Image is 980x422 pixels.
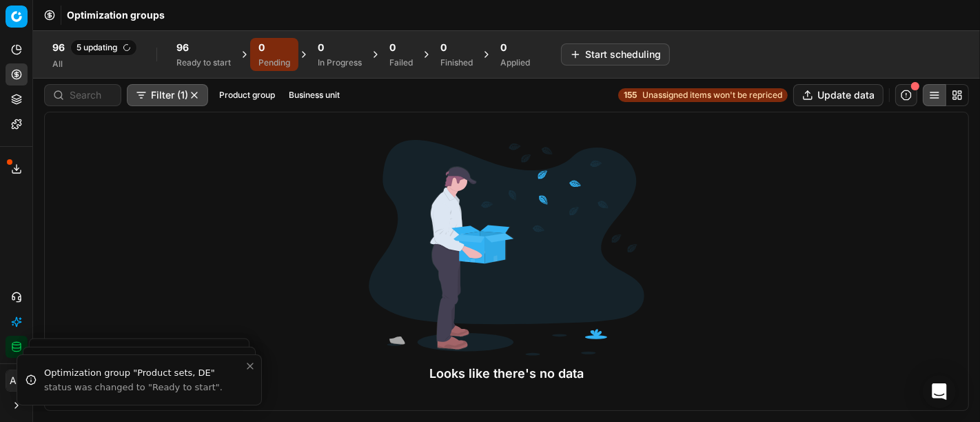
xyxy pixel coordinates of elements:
[793,84,884,106] button: Update data
[52,59,137,70] div: All
[389,57,413,68] div: Failed
[440,41,447,54] span: 0
[618,88,788,102] a: 155Unassigned items won't be repriced
[127,84,208,106] button: Filter (1)
[642,90,782,101] span: Unassigned items won't be repriced
[258,41,265,54] span: 0
[561,43,670,66] button: Start scheduling
[283,87,345,103] button: Business unit
[923,375,956,408] div: Open Intercom Messenger
[176,57,231,68] div: Ready to start
[52,41,65,54] span: 96
[318,57,362,68] div: In Progress
[70,88,112,102] input: Search
[500,57,530,68] div: Applied
[6,370,28,392] button: AC
[176,41,189,54] span: 96
[369,364,644,383] div: Looks like there's no data
[44,366,245,380] div: Optimization group "Product sets, DE"
[242,358,258,374] button: Close toast
[389,41,396,54] span: 0
[318,41,324,54] span: 0
[440,57,473,68] div: Finished
[70,39,137,56] span: 5 updating
[44,381,245,394] div: status was changed to "Ready to start".
[500,41,507,54] span: 0
[67,8,165,22] span: Optimization groups
[6,370,27,391] span: AC
[258,57,290,68] div: Pending
[67,8,165,22] nav: breadcrumb
[624,90,637,101] strong: 155
[214,87,280,103] button: Product group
